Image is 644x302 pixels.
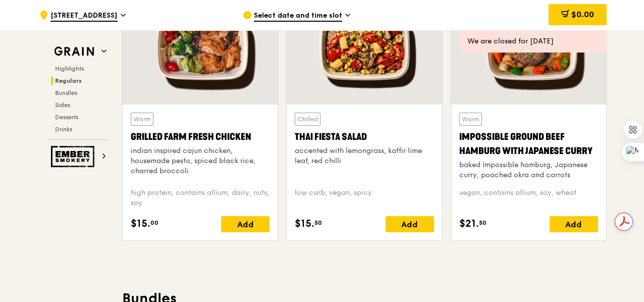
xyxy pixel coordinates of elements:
[295,188,434,208] div: low carb, vegan, spicy
[295,146,434,166] div: accented with lemongrass, kaffir lime leaf, red chilli
[131,146,270,176] div: indian inspired cajun chicken, housemade pesto, spiced black rice, charred broccoli
[571,10,594,19] span: $0.00
[295,113,320,126] div: Chilled
[459,160,598,180] div: baked Impossible hamburg, Japanese curry, poached okra and carrots
[55,102,70,109] span: Sides
[150,219,158,227] span: 00
[550,216,598,232] div: Add
[295,130,434,144] div: Thai Fiesta Salad
[254,11,342,22] span: Select date and time slot
[51,146,97,167] img: Ember Smokery web logo
[459,113,482,126] div: Warm
[50,11,118,22] span: [STREET_ADDRESS]
[55,65,84,72] span: Highlights
[295,216,314,231] span: $15.
[131,188,270,208] div: high protein, contains allium, dairy, nuts, soy
[55,126,72,133] span: Drinks
[51,42,97,61] img: Grain web logo
[131,216,150,231] span: $15.
[459,130,598,158] div: Impossible Ground Beef Hamburg with Japanese Curry
[314,219,322,227] span: 50
[55,77,82,84] span: Regulars
[221,216,270,232] div: Add
[459,216,479,231] span: $21.
[55,89,77,96] span: Bundles
[479,219,487,227] span: 50
[131,130,270,144] div: Grilled Farm Fresh Chicken
[459,188,598,208] div: vegan, contains allium, soy, wheat
[467,36,599,46] div: We are closed for [DATE]
[55,114,78,121] span: Desserts
[131,113,153,126] div: Warm
[386,216,434,232] div: Add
